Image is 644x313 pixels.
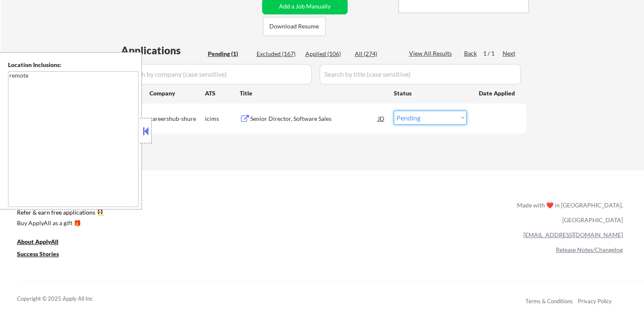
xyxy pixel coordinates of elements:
u: Success Stories [17,250,59,257]
a: Refer & earn free applications 👯‍♀️ [17,210,340,218]
div: Status [394,85,467,101]
div: Made with ❤️ in [GEOGRAPHIC_DATA], [GEOGRAPHIC_DATA] [514,198,623,227]
div: Pending (1) [208,50,250,58]
div: ATS [205,89,240,98]
div: Applied (106) [305,50,348,58]
div: Excluded (167) [257,50,299,58]
input: Search by company (case sensitive) [121,64,312,84]
div: All (274) [355,50,397,58]
input: Search by title (case sensitive) [320,64,521,84]
div: Next [503,49,516,58]
div: careershub-shure [149,115,205,123]
div: View All Results [409,49,454,58]
div: Copyright © 2025 Apply All Inc [17,295,114,303]
a: [EMAIL_ADDRESS][DOMAIN_NAME] [523,231,623,238]
div: Location Inclusions: [8,61,138,69]
div: Back [464,49,478,58]
div: Senior Director, Software Sales [250,115,378,123]
a: Release Notes/Changelog [556,246,623,253]
div: icims [205,115,240,123]
a: Terms & Conditions [525,298,573,305]
a: Buy ApplyAll as a gift 🎁 [17,218,102,229]
button: Download Resume [263,17,326,36]
div: 1 / 1 [483,49,503,58]
div: Title [240,89,386,98]
a: Success Stories [17,249,70,260]
a: Privacy Policy [578,298,612,305]
div: Company [149,89,205,98]
u: About ApplyAll [17,238,58,245]
a: About ApplyAll [17,237,70,248]
div: JD [377,111,386,126]
div: Buy ApplyAll as a gift 🎁 [17,220,102,226]
div: Date Applied [479,89,516,98]
div: Applications [121,45,205,56]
